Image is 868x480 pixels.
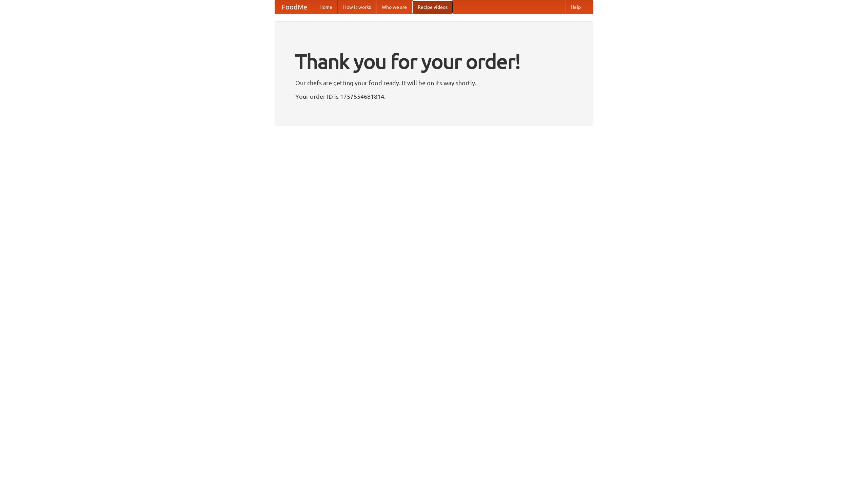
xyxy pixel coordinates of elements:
a: Help [565,0,586,14]
a: FoodMe [275,0,314,14]
a: How it works [338,0,376,14]
a: Home [314,0,338,14]
a: Who we are [376,0,412,14]
a: Recipe videos [412,0,453,14]
p: Your order ID is 1757554681814. [295,91,573,101]
p: Our chefs are getting your food ready. It will be on its way shortly. [295,78,573,88]
h1: Thank you for your order! [295,45,573,78]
